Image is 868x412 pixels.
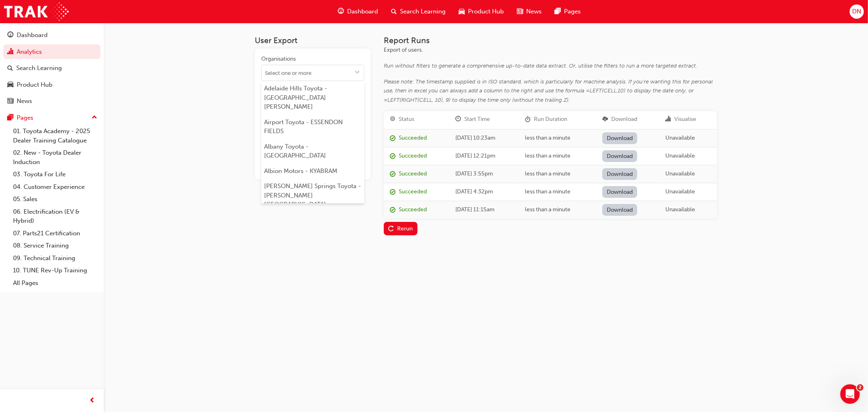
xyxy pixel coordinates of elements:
span: car-icon [7,81,13,89]
a: Download [602,132,638,144]
div: [DATE] 12:21pm [456,151,513,161]
span: prev-icon [90,396,96,406]
div: Please note: The timestamp supplied is in ISO standard, which is particularly for machine analysi... [384,77,717,105]
div: Download [611,115,637,124]
a: Search Learning [3,61,101,76]
a: search-iconSearch Learning [385,3,452,20]
input: Organisationstoggle menu [262,65,364,81]
li: [PERSON_NAME] Springs Toyota - [PERSON_NAME][GEOGRAPHIC_DATA] [261,179,364,213]
a: 05. Sales [10,193,101,206]
a: news-iconNews [510,3,548,20]
span: Product Hub [468,7,504,16]
li: Albany Toyota - [GEOGRAPHIC_DATA] [261,139,364,163]
div: Succeeded [399,169,427,179]
a: 03. Toyota For Life [10,168,101,181]
li: Airport Toyota - ESSENDON FIELDS [261,114,364,139]
li: Albion Motors - KYABRAM [261,163,364,179]
div: [DATE] 3:55pm [456,169,513,179]
span: replay-icon [388,226,394,233]
span: report_succeeded-icon [390,135,396,142]
span: report_succeeded-icon [390,207,396,214]
span: Unavailable [665,188,695,195]
h3: User Export [255,36,371,45]
a: 07. Parts21 Certification [10,227,101,240]
button: DN [850,4,864,19]
span: guage-icon [338,7,344,17]
a: guage-iconDashboard [331,3,385,20]
span: pages-icon [555,7,561,17]
a: pages-iconPages [548,3,587,20]
span: pages-icon [7,114,13,122]
a: All Pages [10,277,101,289]
div: less than a minute [525,187,590,197]
div: [DATE] 4:32pm [456,187,513,197]
a: Download [602,150,638,162]
a: 10. TUNE Rev-Up Training [10,264,101,277]
span: chart-icon [7,48,13,56]
span: clock-icon [456,116,461,123]
span: news-icon [517,7,523,17]
span: Unavailable [665,134,695,141]
span: search-icon [7,65,13,72]
a: car-iconProduct Hub [452,3,510,20]
div: Succeeded [399,151,427,161]
h3: Report Runs [384,36,717,45]
a: 04. Customer Experience [10,181,101,193]
div: Organisations [261,55,296,63]
div: Dashboard [17,31,48,40]
iframe: Intercom live chat [840,384,860,404]
button: Pages [3,110,101,125]
div: Run Duration [534,115,567,124]
a: Analytics [3,44,101,59]
a: Download [602,186,638,198]
span: duration-icon [525,116,531,123]
button: DashboardAnalyticsSearch LearningProduct HubNews [3,26,101,110]
div: Start Time [465,115,490,124]
button: toggle menu [351,65,364,81]
div: Product Hub [17,80,52,90]
span: guage-icon [7,32,13,39]
button: Rerun [384,222,418,235]
div: Pages [17,113,33,123]
div: less than a minute [525,134,590,143]
span: Unavailable [665,152,695,159]
a: Product Hub [3,77,101,92]
span: target-icon [390,116,396,123]
a: 08. Service Training [10,239,101,252]
a: Download [602,204,638,216]
span: up-icon [92,112,97,123]
a: News [3,94,101,109]
span: report_succeeded-icon [390,189,396,196]
li: Adelaide Hills Toyota - [GEOGRAPHIC_DATA][PERSON_NAME] [261,81,364,115]
div: less than a minute [525,151,590,161]
span: Export of users. [384,46,423,53]
span: Unavailable [665,206,695,213]
span: down-icon [354,70,360,77]
div: Succeeded [399,205,427,215]
a: Download [602,168,638,180]
a: 01. Toyota Academy - 2025 Dealer Training Catalogue [10,125,101,147]
div: Status [399,115,414,124]
div: Succeeded [399,187,427,197]
div: [DATE] 11:15am [456,205,513,215]
div: Rerun [397,225,413,232]
div: less than a minute [525,169,590,179]
span: chart-icon [665,116,671,123]
div: Succeeded [399,134,427,143]
span: Search Learning [400,7,446,16]
div: Search Learning [16,64,62,73]
span: car-icon [459,7,465,17]
div: [DATE] 10:23am [456,134,513,143]
img: Trak [4,2,69,21]
div: less than a minute [525,205,590,215]
span: news-icon [7,98,13,105]
a: Dashboard [3,28,101,43]
span: News [526,7,542,16]
div: Visualise [674,115,696,124]
div: News [17,96,32,106]
span: report_succeeded-icon [390,153,396,160]
span: 2 [857,384,864,391]
a: 06. Electrification (EV & Hybrid) [10,206,101,227]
